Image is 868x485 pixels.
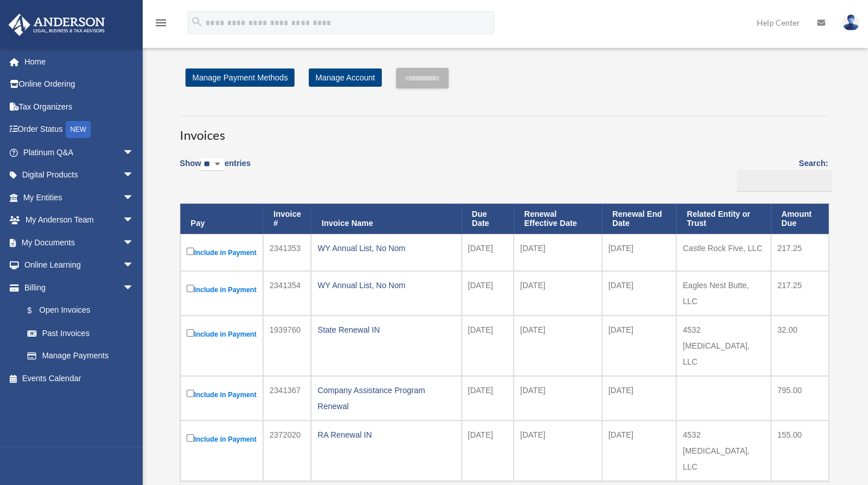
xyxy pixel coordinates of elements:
span: arrow_drop_down [123,231,146,254]
td: [DATE] [462,376,514,421]
td: [DATE] [514,316,601,376]
label: Include in Payment [187,327,257,341]
label: Show entries [180,156,251,183]
th: Renewal End Date: activate to sort column ascending [602,204,677,235]
span: $ [34,304,39,318]
td: [DATE] [462,271,514,316]
a: Past Invoices [16,322,146,345]
input: Include in Payment [187,434,194,442]
select: Showentries [201,158,224,171]
a: Online Ordering [8,73,151,96]
th: Related Entity or Trust: activate to sort column ascending [676,204,771,235]
th: Renewal Effective Date: activate to sort column ascending [514,204,601,235]
i: search [191,15,203,28]
td: [DATE] [462,421,514,481]
span: arrow_drop_down [123,254,146,277]
a: Billingarrow_drop_down [8,276,146,299]
h3: Invoices [180,116,828,144]
div: Company Assistance Program Renewal [317,382,455,414]
span: arrow_drop_down [123,276,146,300]
td: [DATE] [602,316,677,376]
td: 155.00 [771,421,829,481]
td: 4532 [MEDICAL_DATA], LLC [676,421,771,481]
span: arrow_drop_down [123,141,146,164]
label: Search: [733,156,828,192]
td: 4532 [MEDICAL_DATA], LLC [676,316,771,376]
td: [DATE] [602,234,677,271]
img: User Pic [842,14,859,31]
a: Manage Payment Methods [185,68,294,87]
a: Manage Account [309,68,382,87]
td: [DATE] [514,421,601,481]
input: Include in Payment [187,390,194,397]
input: Include in Payment [187,329,194,337]
a: $Open Invoices [16,299,140,322]
a: My Documentsarrow_drop_down [8,231,151,254]
td: [DATE] [602,376,677,421]
th: Invoice #: activate to sort column ascending [263,204,311,235]
img: Anderson Advisors Platinum Portal [5,14,108,36]
th: Pay: activate to sort column descending [180,204,263,235]
a: Order StatusNEW [8,118,151,142]
td: [DATE] [514,376,601,421]
input: Search: [737,170,832,192]
a: Events Calendar [8,367,151,390]
td: 217.25 [771,234,829,271]
div: WY Annual List, No Nom [317,277,455,293]
div: RA Renewal IN [317,427,455,443]
td: [DATE] [514,271,601,316]
span: arrow_drop_down [123,186,146,209]
th: Invoice Name: activate to sort column ascending [311,204,461,235]
a: Online Learningarrow_drop_down [8,254,151,277]
td: 1939760 [263,316,311,376]
td: 2372020 [263,421,311,481]
td: [DATE] [514,234,601,271]
td: 217.25 [771,271,829,316]
a: Tax Organizers [8,95,151,118]
a: menu [154,20,168,30]
label: Include in Payment [187,387,257,402]
td: [DATE] [462,234,514,271]
i: menu [154,16,168,30]
a: Digital Productsarrow_drop_down [8,164,151,187]
a: Manage Payments [16,345,146,367]
td: [DATE] [462,316,514,376]
td: [DATE] [602,421,677,481]
label: Include in Payment [187,282,257,297]
span: arrow_drop_down [123,209,146,232]
input: Include in Payment [187,248,194,255]
th: Due Date: activate to sort column ascending [462,204,514,235]
a: Home [8,50,151,73]
label: Include in Payment [187,245,257,260]
a: My Anderson Teamarrow_drop_down [8,209,151,232]
th: Amount Due: activate to sort column ascending [771,204,829,235]
input: Include in Payment [187,285,194,292]
td: [DATE] [602,271,677,316]
td: 2341353 [263,234,311,271]
div: NEW [66,121,91,138]
td: 32.00 [771,316,829,376]
div: State Renewal IN [317,322,455,338]
td: 2341367 [263,376,311,421]
td: 795.00 [771,376,829,421]
label: Include in Payment [187,432,257,446]
a: My Entitiesarrow_drop_down [8,186,151,209]
span: arrow_drop_down [123,164,146,187]
td: Castle Rock Five, LLC [676,234,771,271]
a: Platinum Q&Aarrow_drop_down [8,141,151,164]
div: WY Annual List, No Nom [317,240,455,256]
td: 2341354 [263,271,311,316]
td: Eagles Nest Butte, LLC [676,271,771,316]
